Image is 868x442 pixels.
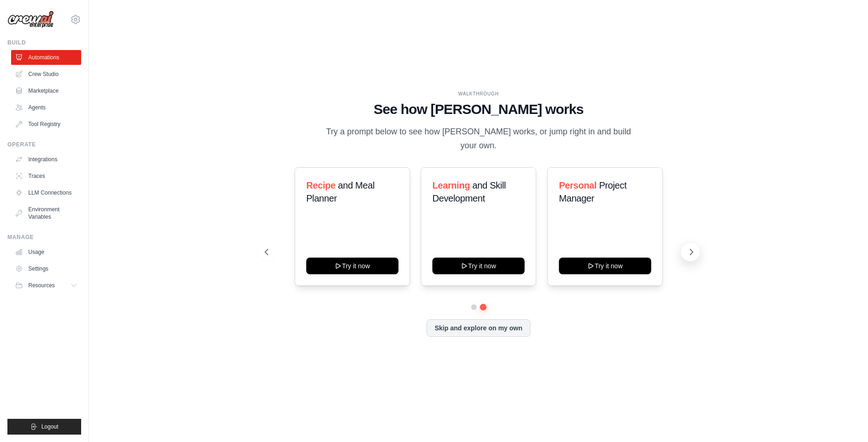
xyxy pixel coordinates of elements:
img: Logo [7,11,54,28]
a: Settings [11,261,81,276]
a: Automations [11,50,81,65]
a: LLM Connections [11,185,81,200]
a: Crew Studio [11,67,81,82]
a: Environment Variables [11,202,81,224]
div: Manage [7,234,81,241]
div: WALKTHROUGH [265,90,692,97]
div: Build [7,39,81,46]
span: Personal [559,180,596,190]
h1: See how [PERSON_NAME] works [265,101,692,118]
span: Recipe [306,180,335,190]
a: Tool Registry [11,117,81,132]
span: Logout [41,423,58,430]
button: Try it now [433,258,525,274]
iframe: Chat Widget [822,398,868,442]
span: and Skill Development [433,180,506,203]
a: Usage [11,245,81,259]
span: Learning [433,180,470,190]
button: Logout [7,419,81,435]
span: and Meal Planner [306,180,374,203]
a: Marketplace [11,83,81,98]
a: Traces [11,169,81,183]
span: Resources [28,282,55,289]
span: Project Manager [559,180,626,203]
button: Resources [11,278,81,293]
button: Try it now [559,258,651,274]
p: Try a prompt below to see how [PERSON_NAME] works, or jump right in and build your own. [323,125,634,152]
div: Operate [7,141,81,148]
a: Integrations [11,152,81,167]
button: Skip and explore on my own [427,319,530,337]
button: Try it now [306,258,398,274]
a: Agents [11,100,81,115]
